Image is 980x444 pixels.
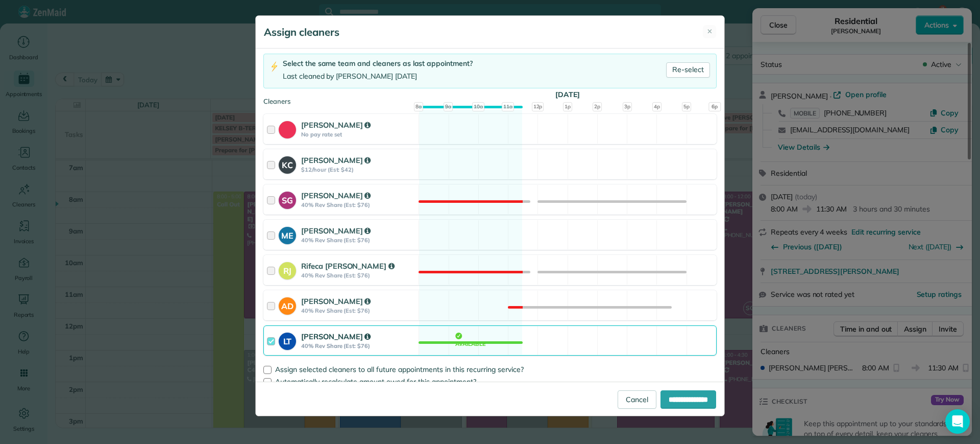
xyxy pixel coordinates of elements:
span: Automatically recalculate amount owed for this appointment? [275,377,476,386]
strong: LT [279,333,296,347]
strong: SG [279,192,296,206]
strong: 40% Rev Share (Est: $76) [301,307,415,314]
strong: [PERSON_NAME] [301,120,371,130]
div: Open Intercom Messenger [945,409,970,434]
strong: 40% Rev Share (Est: $76) [301,272,415,279]
div: Cleaners [263,97,717,100]
span: Assign selected cleaners to all future appointments in this recurring service? [275,365,524,374]
strong: 40% Rev Share (Est: $76) [301,237,415,244]
a: Cancel [618,390,656,409]
strong: Rifeca [PERSON_NAME] [301,261,395,271]
div: Last cleaned by [PERSON_NAME] [DATE] [283,71,473,82]
strong: AD [279,297,296,312]
strong: $12/hour (Est: $42) [301,166,415,173]
h5: Assign cleaners [264,25,339,39]
strong: [PERSON_NAME] [301,332,371,341]
strong: 40% Rev Share (Est: $76) [301,342,415,349]
strong: No pay rate set [301,131,415,138]
a: Re-select [666,62,710,78]
strong: ME [279,227,296,242]
div: Select the same team and cleaners as last appointment? [283,58,473,69]
strong: [PERSON_NAME] [301,296,371,306]
strong: RJ [279,262,296,277]
strong: KC [279,156,296,171]
strong: [PERSON_NAME] [301,226,371,236]
strong: [PERSON_NAME] [301,191,371,200]
strong: 40% Rev Share (Est: $76) [301,201,415,208]
img: lightning-bolt-icon-94e5364df696ac2de96d3a42b8a9ff6ba979493684c50e6bbbcda72601fa0d29.png [270,61,279,72]
strong: [PERSON_NAME] [301,155,371,165]
span: ✕ [707,27,713,37]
